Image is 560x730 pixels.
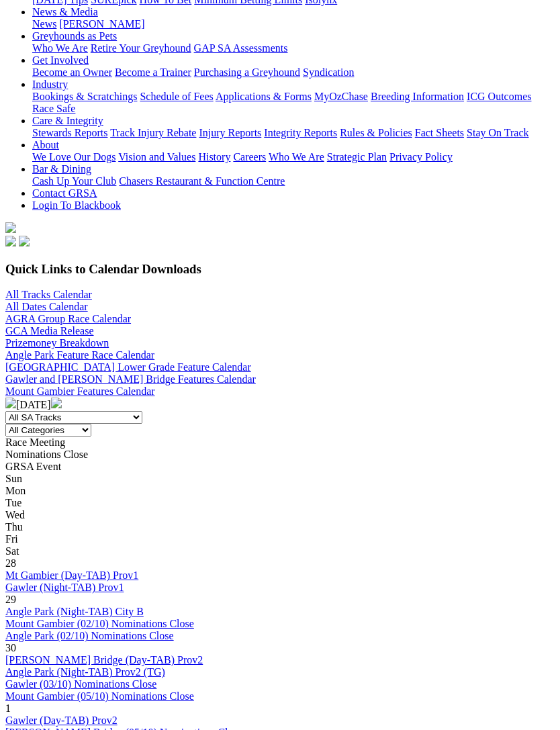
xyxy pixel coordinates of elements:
[5,301,88,312] a: All Dates Calendar
[269,151,324,163] a: Who We Are
[91,42,191,54] a: Retire Your Greyhound
[216,91,312,102] a: Applications & Forms
[32,139,59,150] a: About
[198,151,230,163] a: History
[5,385,155,397] a: Mount Gambier Features Calendar
[5,630,174,641] a: Angle Park (02/10) Nominations Close
[5,437,555,449] div: Race Meeting
[32,103,75,114] a: Race Safe
[5,569,138,581] a: Mt Gambier (Day-TAB) Prov1
[5,236,16,246] img: facebook.svg
[32,199,121,211] a: Login To Blackbook
[5,325,94,336] a: GCA Media Release
[32,151,555,163] div: About
[32,18,56,30] a: News
[5,690,194,702] a: Mount Gambier (05/10) Nominations Close
[32,54,89,66] a: Get Involved
[5,449,555,461] div: Nominations Close
[119,175,285,187] a: Chasers Restaurant & Function Centre
[194,42,288,54] a: GAP SA Assessments
[5,521,555,533] div: Thu
[5,398,16,408] img: chevron-left-pager-white.svg
[32,6,98,17] a: News & Media
[199,127,261,138] a: Injury Reports
[59,18,144,30] a: [PERSON_NAME]
[32,175,116,187] a: Cash Up Your Club
[5,702,11,714] span: 1
[5,678,156,690] a: Gawler (03/10) Nominations Close
[5,313,131,324] a: AGRA Group Race Calendar
[32,163,91,175] a: Bar & Dining
[5,618,194,629] a: Mount Gambier (02/10) Nominations Close
[5,606,144,617] a: Angle Park (Night-TAB) City B
[32,42,555,54] div: Greyhounds as Pets
[264,127,337,138] a: Integrity Reports
[5,715,118,726] a: Gawler (Day-TAB) Prov2
[467,127,528,138] a: Stay On Track
[327,151,387,163] a: Strategic Plan
[5,289,92,300] a: All Tracks Calendar
[314,91,368,102] a: MyOzChase
[5,222,16,233] img: logo-grsa-white.png
[32,187,97,199] a: Contact GRSA
[32,91,137,102] a: Bookings & Scratchings
[5,557,16,569] span: 28
[5,337,109,349] a: Prizemoney Breakdown
[5,361,251,373] a: [GEOGRAPHIC_DATA] Lower Grade Feature Calendar
[303,66,354,78] a: Syndication
[32,79,68,90] a: Industry
[32,66,555,79] div: Get Involved
[340,127,412,138] a: Rules & Policies
[5,545,555,557] div: Sat
[5,485,555,497] div: Mon
[32,175,555,187] div: Bar & Dining
[5,461,555,473] div: GRSA Event
[5,349,154,361] a: Angle Park Feature Race Calendar
[5,654,203,666] a: [PERSON_NAME] Bridge (Day-TAB) Prov2
[5,594,16,605] span: 29
[5,373,256,385] a: Gawler and [PERSON_NAME] Bridge Features Calendar
[5,497,555,509] div: Tue
[5,509,555,521] div: Wed
[32,18,555,30] div: News & Media
[32,91,555,115] div: Industry
[118,151,195,163] a: Vision and Values
[19,236,30,246] img: twitter.svg
[467,91,531,102] a: ICG Outcomes
[389,151,453,163] a: Privacy Policy
[32,66,112,78] a: Become an Owner
[110,127,196,138] a: Track Injury Rebate
[5,666,165,678] a: Angle Park (Night-TAB) Prov2 (TG)
[32,30,117,42] a: Greyhounds as Pets
[5,473,555,485] div: Sun
[371,91,464,102] a: Breeding Information
[140,91,213,102] a: Schedule of Fees
[233,151,266,163] a: Careers
[194,66,300,78] a: Purchasing a Greyhound
[32,127,555,139] div: Care & Integrity
[32,127,107,138] a: Stewards Reports
[5,262,555,277] h3: Quick Links to Calendar Downloads
[32,151,115,163] a: We Love Our Dogs
[115,66,191,78] a: Become a Trainer
[32,115,103,126] a: Care & Integrity
[5,642,16,653] span: 30
[5,533,555,545] div: Fri
[5,582,124,593] a: Gawler (Night-TAB) Prov1
[5,398,555,411] div: [DATE]
[51,398,62,408] img: chevron-right-pager-white.svg
[415,127,464,138] a: Fact Sheets
[32,42,88,54] a: Who We Are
